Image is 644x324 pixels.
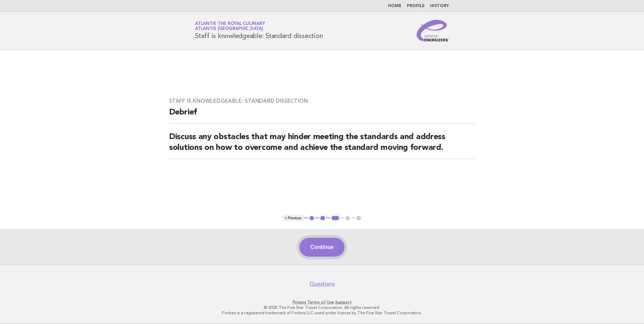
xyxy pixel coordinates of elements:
a: Support [335,300,352,304]
button: Continue [299,238,344,257]
img: Service Energizers [417,20,449,41]
a: Questions [310,281,335,287]
a: Privacy [293,300,306,304]
p: Forbes is a registered trademark of Forbes LLC used under license by The Five Star Travel Corpora... [116,310,528,316]
p: © 2025 The Five Star Travel Corporation. All rights reserved. [116,305,528,310]
button: 2 [319,215,326,222]
a: Terms of Use [307,300,334,304]
a: Profile [407,4,425,8]
button: < Previous [282,215,304,222]
button: 1 [309,215,315,222]
h1: Staff is knowledgeable: Standard dissection [195,22,323,39]
a: History [430,4,449,8]
a: Home [388,4,401,8]
h2: Discuss any obstacles that may hinder meeting the standards and address solutions on how to overc... [169,132,475,159]
p: · · [116,299,528,305]
h2: Debrief [169,107,475,124]
a: Atlantis the Royal CulinaryAtlantis [GEOGRAPHIC_DATA] [195,22,265,31]
span: Atlantis [GEOGRAPHIC_DATA] [195,27,263,31]
h3: Staff is knowledgeable: Standard dissection [169,98,475,104]
button: 3 [330,215,340,222]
